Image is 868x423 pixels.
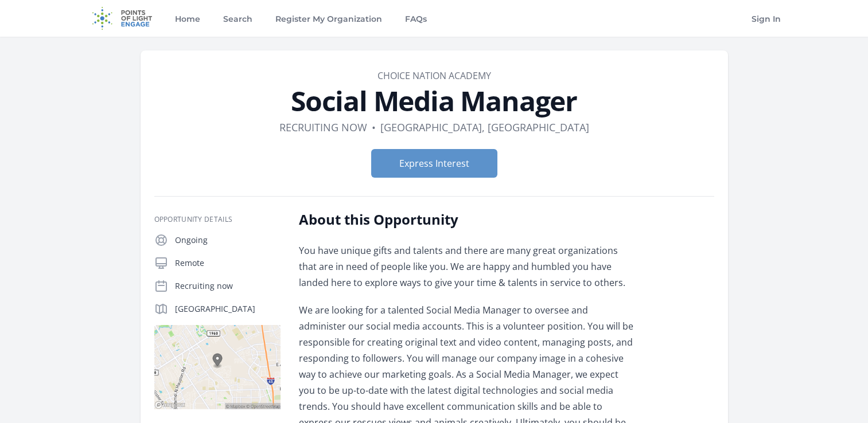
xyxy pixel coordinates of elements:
p: Remote [175,257,281,269]
a: Choice Nation Academy [377,69,491,82]
p: You have unique gifts and talents and there are many great organizations that are in need of peop... [299,242,635,291]
p: Recruiting now [175,280,281,292]
p: Ongoing [175,234,281,246]
dd: [GEOGRAPHIC_DATA], [GEOGRAPHIC_DATA] [380,119,589,135]
h2: About this Opportunity [299,210,635,229]
h3: Opportunity Details [154,215,281,224]
button: Express Interest [371,149,497,178]
dd: Recruiting now [279,119,367,135]
img: Map [154,325,281,409]
h1: Social Media Manager [154,87,714,115]
div: • [372,119,376,135]
p: [GEOGRAPHIC_DATA] [175,303,281,315]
